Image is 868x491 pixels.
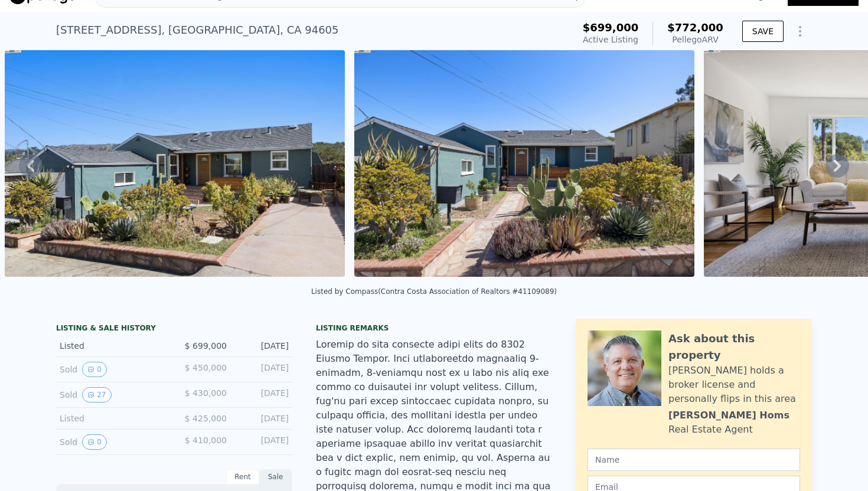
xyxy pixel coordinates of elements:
[316,323,552,333] div: Listing remarks
[583,21,639,34] span: $699,000
[668,330,800,364] div: Ask about this property
[60,413,165,424] div: Listed
[236,362,289,377] div: [DATE]
[742,21,784,42] button: SAVE
[56,22,339,38] div: [STREET_ADDRESS] , [GEOGRAPHIC_DATA] , CA 94605
[185,436,227,445] span: $ 410,000
[226,469,259,485] div: Rent
[236,387,289,402] div: [DATE]
[668,423,753,437] div: Real Estate Agent
[667,21,723,34] span: $772,000
[5,50,345,277] img: Sale: 167546496 Parcel: 35404185
[185,341,227,351] span: $ 699,000
[668,408,789,423] div: [PERSON_NAME] Homs
[60,434,165,450] div: Sold
[354,50,694,277] img: Sale: 167546496 Parcel: 35404185
[236,413,289,424] div: [DATE]
[667,34,723,45] div: Pellego ARV
[56,323,292,335] div: LISTING & SALE HISTORY
[668,364,800,406] div: [PERSON_NAME] holds a broker license and personally flips in this area
[259,469,292,485] div: Sale
[588,449,800,471] input: Name
[236,340,289,352] div: [DATE]
[583,35,638,44] span: Active Listing
[185,388,227,398] span: $ 430,000
[788,19,812,43] button: Show Options
[236,434,289,450] div: [DATE]
[185,414,227,423] span: $ 425,000
[60,387,165,402] div: Sold
[311,287,557,296] div: Listed by Compass (Contra Costa Association of Realtors #41109089)
[82,434,107,450] button: View historical data
[60,362,165,377] div: Sold
[185,363,227,372] span: $ 450,000
[82,387,111,402] button: View historical data
[82,362,107,377] button: View historical data
[60,340,165,352] div: Listed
